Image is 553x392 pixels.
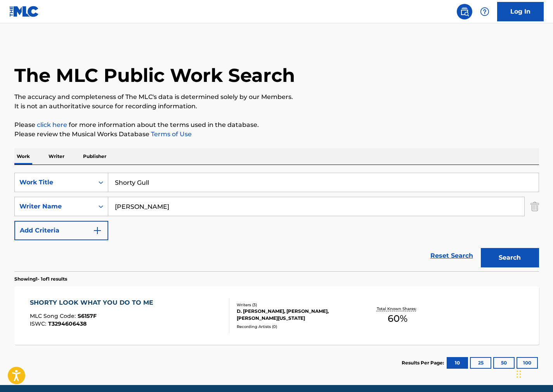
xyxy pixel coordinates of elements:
[19,202,89,211] div: Writer Name
[14,221,108,240] button: Add Criteria
[30,298,157,307] div: SHORTY LOOK WHAT YOU DO TO ME
[460,7,469,16] img: search
[237,302,354,308] div: Writers ( 3 )
[14,64,295,87] h1: The MLC Public Work Search
[497,2,544,21] a: Log In
[493,357,515,369] button: 50
[447,357,468,369] button: 10
[402,359,446,366] p: Results Per Page:
[237,324,354,330] div: Recording Artists ( 0 )
[470,357,491,369] button: 25
[78,312,97,319] span: S6157F
[81,148,109,165] p: Publisher
[457,4,472,19] a: Public Search
[30,320,48,327] span: ISWC :
[14,276,67,283] p: Showing 1 - 1 of 1 results
[93,226,102,235] img: 9d2ae6d4665cec9f34b9.svg
[149,130,192,138] a: Terms of Use
[30,312,78,319] span: MLC Song Code :
[388,312,407,326] span: 60 %
[9,6,39,17] img: MLC Logo
[14,148,32,165] p: Work
[14,120,539,130] p: Please for more information about the terms used in the database.
[530,197,539,216] img: Delete Criterion
[517,363,521,386] div: Drag
[477,4,492,19] div: Help
[14,130,539,139] p: Please review the Musical Works Database
[481,248,539,267] button: Search
[14,173,539,271] form: Search Form
[377,306,418,312] p: Total Known Shares:
[46,148,67,165] p: Writer
[14,102,539,111] p: It is not an authoritative source for recording information.
[514,355,553,392] iframe: Chat Widget
[237,308,354,322] div: D. [PERSON_NAME], [PERSON_NAME], [PERSON_NAME][US_STATE]
[426,247,477,264] a: Reset Search
[14,286,539,345] a: SHORTY LOOK WHAT YOU DO TO MEMLC Song Code:S6157FISWC:T3294606438Writers (3)D. [PERSON_NAME], [PE...
[19,178,89,187] div: Work Title
[48,320,87,327] span: T3294606438
[14,92,539,102] p: The accuracy and completeness of The MLC's data is determined solely by our Members.
[37,121,67,128] a: click here
[480,7,489,16] img: help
